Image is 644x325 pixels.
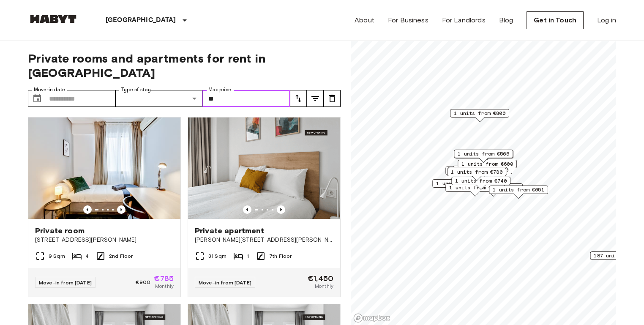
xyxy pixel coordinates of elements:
button: Previous image [117,205,126,214]
span: Private rooms and apartments for rent in [GEOGRAPHIC_DATA] [28,51,341,80]
span: 1 units from €651 [493,186,544,194]
a: For Business [388,15,428,25]
a: Marketing picture of unit ES-15-102-733-001Previous imagePrevious imagePrivate apartment[PERSON_N... [188,117,341,297]
a: Log in [597,15,616,25]
span: Private apartment [195,226,265,236]
a: Blog [499,15,513,25]
span: €900 [136,279,151,286]
div: Map marker [445,183,505,197]
span: Move-in from [DATE] [199,279,251,286]
span: 1 units from €750 [436,180,488,187]
div: Map marker [458,160,517,173]
span: Move-in from [DATE] [39,279,92,286]
label: Max price [208,86,231,93]
div: Map marker [450,109,509,122]
a: Marketing picture of unit ES-15-018-001-03HPrevious imagePrevious imagePrivate room[STREET_ADDRES... [28,117,181,297]
span: 1 units from €740 [455,177,507,185]
span: 1 units from €730 [451,168,502,176]
span: Monthly [315,282,333,290]
div: Map marker [445,167,505,180]
button: Previous image [83,205,92,214]
a: For Landlords [442,15,486,25]
button: tune [290,90,307,107]
img: Habyt [28,15,79,23]
span: Private room [35,226,85,236]
label: Type of stay [121,86,151,93]
div: Map marker [448,167,507,180]
span: 1 units from €630 [449,184,501,191]
span: €785 [154,275,174,282]
div: Map marker [489,186,548,199]
p: [GEOGRAPHIC_DATA] [106,15,176,25]
button: Choose date [29,90,46,107]
span: 31 Sqm [208,252,226,260]
img: Marketing picture of unit ES-15-102-733-001 [188,117,340,219]
span: 1 units from €515 [452,167,503,175]
span: [STREET_ADDRESS][PERSON_NAME] [35,236,174,244]
button: Previous image [277,205,285,214]
span: [PERSON_NAME][STREET_ADDRESS][PERSON_NAME][PERSON_NAME] [195,236,333,244]
span: 4 [85,252,89,260]
span: 2nd Floor [109,252,133,260]
button: Previous image [243,205,251,214]
a: Get in Touch [527,11,584,29]
a: Mapbox logo [353,313,390,323]
span: 1 units from €800 [454,109,505,117]
div: Map marker [432,179,491,192]
span: 9 Sqm [49,252,65,260]
span: 1 [247,252,249,260]
span: €1,450 [308,275,333,282]
span: 1 units from €700 [457,166,508,174]
a: About [355,15,374,25]
img: Marketing picture of unit ES-15-018-001-03H [28,117,180,219]
button: tune [307,90,324,107]
label: Move-in date [34,86,65,93]
div: Map marker [453,166,512,179]
button: tune [324,90,341,107]
span: 1 units from €565 [458,150,509,158]
div: Map marker [447,168,506,181]
span: Monthly [155,282,174,290]
span: 7th Floor [269,252,292,260]
span: 1 units from €600 [461,160,513,168]
div: Map marker [451,177,510,190]
div: Map marker [454,150,513,163]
